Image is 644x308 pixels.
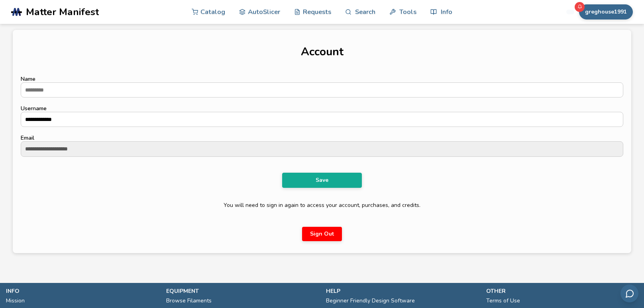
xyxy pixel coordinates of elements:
[21,76,623,97] label: Name
[21,45,623,58] h1: Account
[21,135,623,156] label: Email
[302,227,342,241] button: Sign Out
[326,287,478,295] p: help
[21,105,623,127] label: Username
[6,295,25,306] a: Mission
[579,4,633,19] button: greghouse1991
[21,142,622,156] input: Email
[21,83,622,97] input: Name
[620,285,638,302] button: Send feedback via email
[21,112,622,127] input: Username
[6,287,158,295] p: info
[166,295,212,306] a: Browse Filaments
[26,6,99,18] span: Matter Manifest
[486,287,638,295] p: other
[326,295,415,306] a: Beginner Friendly Design Software
[166,287,318,295] p: equipment
[21,202,623,209] p: You will need to sign in again to access your account, purchases, and credits.
[282,173,362,188] button: Save
[486,295,520,306] a: Terms of Use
